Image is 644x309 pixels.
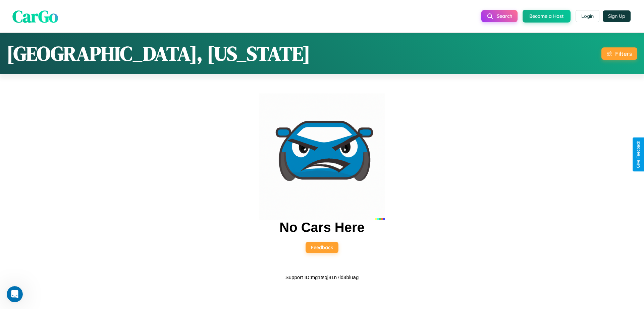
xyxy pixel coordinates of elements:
iframe: Intercom live chat [7,286,23,302]
span: CarGo [12,4,58,28]
div: Filters [615,50,632,57]
button: Filters [601,47,637,60]
button: Sign Up [603,10,631,22]
span: Search [497,13,512,19]
img: car [259,93,385,220]
button: Search [481,10,518,22]
button: Feedback [306,242,338,253]
h2: No Cars Here [279,220,364,235]
button: Become a Host [523,10,571,23]
p: Support ID: mg1tsqj81n7ld4bluag [285,273,359,282]
h1: [GEOGRAPHIC_DATA], [US_STATE] [7,40,310,67]
button: Login [576,10,599,22]
div: Give Feedback [636,141,641,168]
